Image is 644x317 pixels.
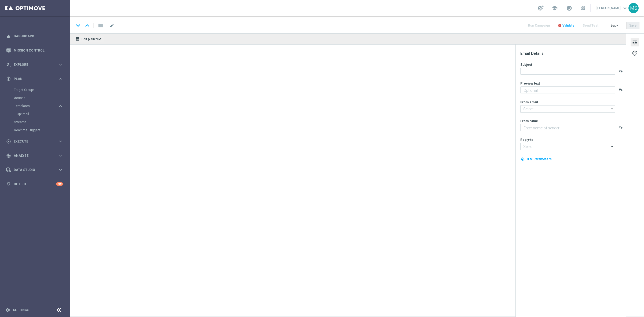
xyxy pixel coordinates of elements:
[6,43,63,57] div: Mission Control
[6,182,11,187] i: lightbulb
[109,23,114,28] span: mode_edit
[6,77,63,81] button: gps_fixed Plan keyboard_arrow_right
[6,62,11,67] i: person_search
[5,308,10,312] i: settings
[82,37,101,41] span: Edit plain text
[6,34,63,38] button: equalizer Dashboard
[14,104,58,108] div: Templates
[631,49,639,57] button: palette
[14,104,63,108] button: Templates keyboard_arrow_right
[632,39,638,46] span: tune
[17,110,69,118] div: Optimail
[58,167,63,172] i: keyboard_arrow_right
[521,157,525,161] i: my_location
[520,63,532,67] label: Subject
[83,21,91,30] i: keyboard_arrow_up
[525,157,552,161] span: UTM Parameters
[6,76,58,81] div: Plan
[619,125,623,129] button: playlist_add
[14,102,69,118] div: Templates
[14,29,63,43] a: Dashboard
[75,37,80,41] i: receipt
[6,177,63,191] div: Optibot
[6,34,11,39] i: equalizer
[13,308,29,312] a: Settings
[631,38,639,46] button: tune
[6,62,58,67] div: Explore
[14,120,56,124] a: Streams
[6,63,63,67] button: person_search Explore keyboard_arrow_right
[520,81,540,86] label: Preview text
[628,3,639,13] div: MS
[6,153,58,158] div: Analyze
[6,76,11,81] i: gps_fixed
[622,5,628,11] span: keyboard_arrow_down
[608,22,621,29] button: Back
[619,88,623,92] button: playlist_add
[6,139,58,144] div: Execute
[520,105,615,113] input: Select
[6,154,63,158] button: track_changes Analyze keyboard_arrow_right
[58,76,63,81] i: keyboard_arrow_right
[17,112,56,116] a: Optimail
[6,139,11,144] i: play_circle_outline
[626,22,639,29] button: Save
[596,4,628,12] a: [PERSON_NAME]keyboard_arrow_down
[58,104,63,109] i: keyboard_arrow_right
[14,63,58,66] span: Explore
[14,96,56,100] a: Actions
[610,105,615,112] i: arrow_drop_down
[6,168,63,172] button: Data Studio keyboard_arrow_right
[520,143,615,150] input: Select
[520,156,552,162] button: my_location UTM Parameters
[6,139,63,144] button: play_circle_outline Execute keyboard_arrow_right
[558,24,562,27] i: error
[520,119,538,123] label: From name
[14,88,56,92] a: Target Groups
[14,86,69,94] div: Target Groups
[6,153,11,158] i: track_changes
[6,182,63,186] button: lightbulb Optibot +10
[14,104,53,108] span: Templates
[58,139,63,144] i: keyboard_arrow_right
[14,126,69,134] div: Realtime Triggers
[14,94,69,102] div: Actions
[619,69,623,73] button: playlist_add
[14,128,56,132] a: Realtime Triggers
[74,35,104,42] button: receipt Edit plain text
[14,168,58,172] span: Data Studio
[14,118,69,126] div: Streams
[14,140,58,143] span: Execute
[632,50,638,57] span: palette
[6,48,63,53] button: Mission Control
[6,29,63,43] div: Dashboard
[6,167,58,172] div: Data Studio
[520,100,538,104] label: From email
[520,138,533,142] label: Reply-to
[520,51,625,56] div: Email Details
[56,182,63,186] div: +10
[557,22,575,29] button: error Validate
[14,43,63,57] a: Mission Control
[14,177,56,191] a: Optibot
[610,143,615,150] i: arrow_drop_down
[58,62,63,67] i: keyboard_arrow_right
[74,21,82,30] i: keyboard_arrow_down
[562,24,575,27] span: Validate
[58,153,63,158] i: keyboard_arrow_right
[552,5,558,11] span: school
[14,77,58,81] span: Plan
[14,154,58,157] span: Analyze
